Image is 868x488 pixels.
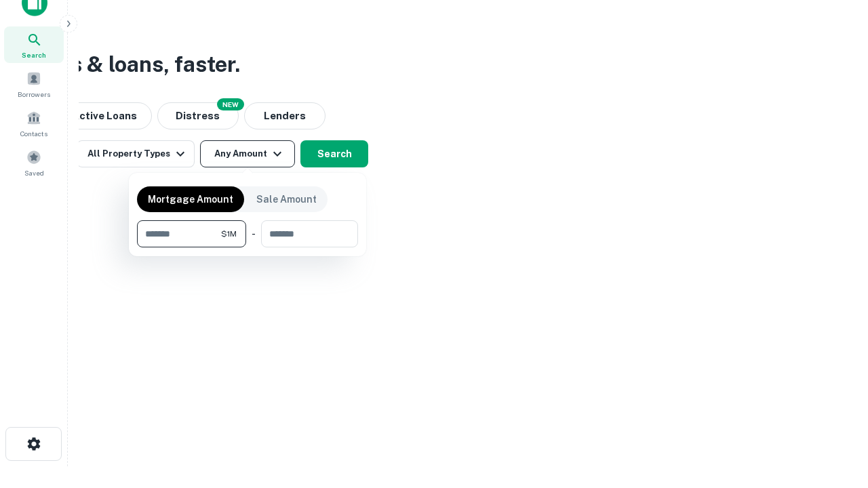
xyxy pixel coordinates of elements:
div: - [252,220,256,247]
span: $1M [221,228,237,240]
iframe: Chat Widget [800,380,868,445]
p: Mortgage Amount [148,192,233,207]
p: Sale Amount [256,192,317,207]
